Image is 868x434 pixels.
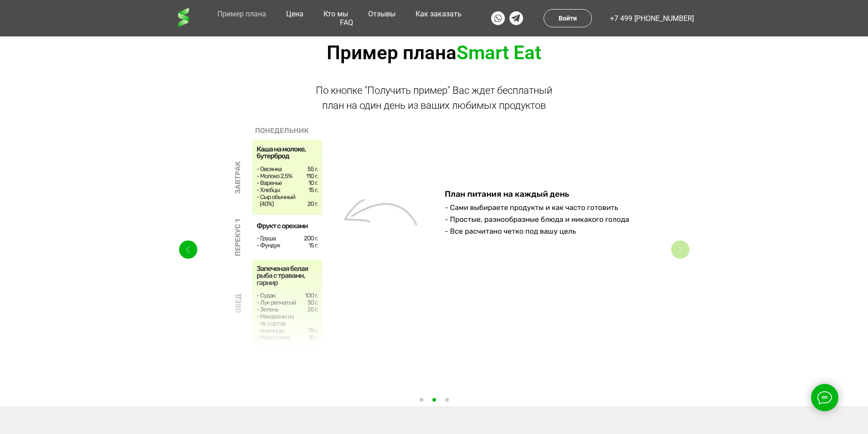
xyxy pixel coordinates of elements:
a: +7 499 [PHONE_NUMBER] [610,14,694,23]
a: Цена [284,10,306,18]
a: Кто мы [321,10,350,18]
span: Smart Eat [457,41,541,64]
a: FAQ [338,18,355,27]
a: Войти [544,9,592,27]
a: Отзывы [366,10,398,18]
div: По кнопке "Получить пример" Вас ждет бесплатный план на один день из ваших любимых продуктов [307,83,562,113]
a: Как заказать [413,10,464,18]
h2: Пример плана [170,41,699,65]
td: Войти [559,10,577,26]
a: Пример плана [215,10,268,18]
